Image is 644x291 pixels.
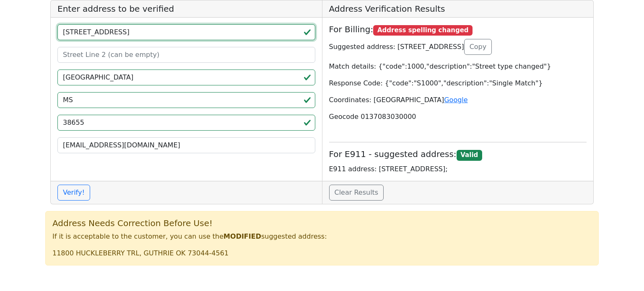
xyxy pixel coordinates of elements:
p: 11800 HUCKLEBERRY TRL, GUTHRIE OK 73044-4561 [52,248,592,258]
input: Your Email [57,137,315,153]
h5: Enter address to be verified [51,0,322,18]
p: If it is acceptable to the customer, you can use the suggested address: [52,232,592,242]
span: Valid [457,150,482,161]
p: Geocode 0137083030000 [329,112,587,122]
input: ZIP code 5 or 5+4 [57,115,315,131]
h5: For Billing: [329,24,587,36]
h5: For E911 - suggested address: [329,149,587,160]
p: Response Code: {"code":"S1000","description":"Single Match"} [329,78,587,88]
a: Clear Results [329,185,384,201]
p: Match details: {"code":1000,"description":"Street type changed"} [329,62,587,72]
input: 2-Letter State [57,92,315,108]
b: MODIFIED [223,232,261,240]
p: E911 address: [STREET_ADDRESS]; [329,164,587,174]
p: Suggested address: [STREET_ADDRESS] [329,39,587,55]
a: Google [444,96,467,104]
input: City [57,70,315,85]
input: Street Line 1 [57,24,315,40]
input: Street Line 2 (can be empty) [57,47,315,63]
button: Verify! [57,185,90,201]
span: Address spelling changed [373,25,473,36]
button: Copy [464,39,492,55]
h5: Address Verification Results [322,0,594,18]
h5: Address Needs Correction Before Use! [52,218,592,228]
p: Coordinates: [GEOGRAPHIC_DATA] [329,95,587,105]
